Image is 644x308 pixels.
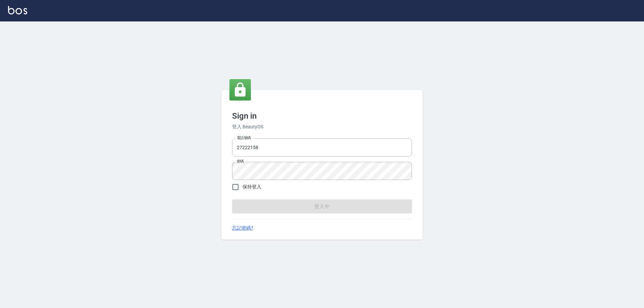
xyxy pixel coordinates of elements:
a: 忘記密碼? [232,225,253,232]
h3: Sign in [232,111,412,121]
label: 電話號碼 [237,135,251,140]
h6: 登入 BeautyOS [232,123,412,130]
img: Logo [8,6,27,14]
span: 保持登入 [243,183,261,190]
label: 密碼 [237,159,244,164]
